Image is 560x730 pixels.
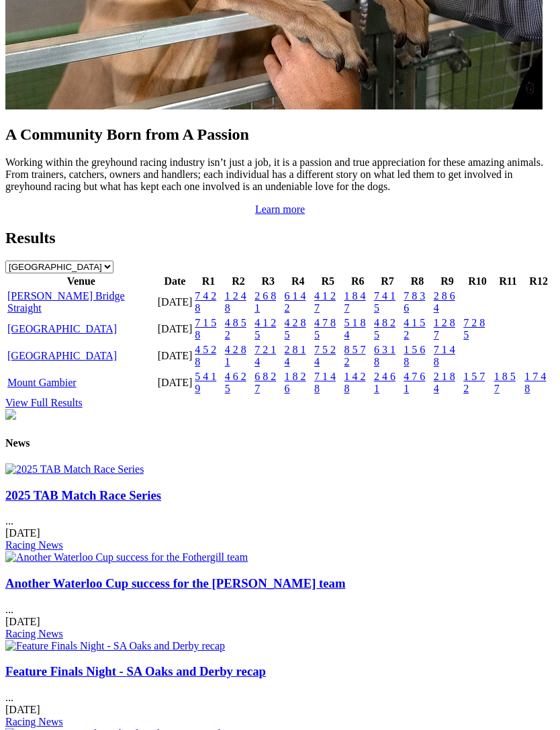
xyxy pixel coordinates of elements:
[463,371,485,394] a: 1 5 7 2
[5,576,346,590] a: Another Waterloo Cup success for the [PERSON_NAME] team
[434,317,455,340] a: 1 2 8 7
[5,488,555,552] div: ...
[374,344,395,367] a: 6 3 1 8
[285,344,306,367] a: 2 8 1 4
[195,344,216,367] a: 4 5 2 8
[5,539,63,551] a: Racing News
[7,377,77,388] a: Mount Gambier
[194,275,222,288] th: R1
[344,344,365,367] a: 8 5 7 2
[404,344,425,367] a: 1 5 6 8
[5,551,248,563] img: Another Waterloo Cup success for the Fothergill team
[314,290,336,314] a: 4 1 2 7
[374,317,395,340] a: 4 8 2 5
[5,628,63,639] a: Racing News
[5,126,555,144] h2: A Community Born from A Passion
[254,317,276,340] a: 4 1 2 5
[157,275,193,288] th: Date
[5,463,144,475] img: 2025 TAB Match Race Series
[225,317,246,340] a: 4 8 5 2
[157,316,193,342] td: [DATE]
[284,275,312,288] th: R4
[5,527,40,539] span: [DATE]
[7,290,125,314] a: [PERSON_NAME] Bridge Straight
[5,576,555,640] div: ...
[254,290,276,314] a: 2 6 8 1
[5,616,40,627] span: [DATE]
[5,229,555,247] h2: Results
[225,344,246,367] a: 4 2 8 1
[404,290,425,314] a: 7 8 3 6
[254,275,282,288] th: R3
[5,640,225,652] img: Feature Finals Night - SA Oaks and Derby recap
[7,350,117,361] a: [GEOGRAPHIC_DATA]
[195,317,216,340] a: 7 1 5 8
[5,409,16,420] img: chasers_homepage.jpg
[285,317,306,340] a: 4 2 8 5
[494,275,522,288] th: R11
[524,275,553,288] th: R12
[254,344,276,367] a: 7 2 1 4
[195,290,216,314] a: 7 4 2 8
[195,371,216,394] a: 5 4 1 9
[225,290,246,314] a: 1 2 4 8
[463,317,485,340] a: 7 2 8 5
[524,371,546,394] a: 1 7 4 8
[314,371,336,394] a: 7 1 4 8
[314,344,336,367] a: 7 5 2 4
[404,371,425,394] a: 4 7 6 1
[403,275,431,288] th: R8
[343,275,371,288] th: R6
[5,488,161,502] a: 2025 TAB Match Race Series
[404,317,425,340] a: 4 1 5 2
[5,437,555,449] h4: News
[374,290,395,314] a: 7 4 1 5
[434,344,455,367] a: 7 1 4 8
[344,290,365,314] a: 1 8 4 7
[5,156,555,193] p: Working within the greyhound racing industry isn’t just a job, it is a passion and true appreciat...
[5,397,83,408] a: View Full Results
[463,275,492,288] th: R10
[5,716,63,727] a: Racing News
[285,290,306,314] a: 6 1 4 2
[157,289,193,315] td: [DATE]
[433,275,461,288] th: R9
[5,664,266,678] a: Feature Finals Night - SA Oaks and Derby recap
[314,317,336,340] a: 4 7 8 5
[285,371,306,394] a: 1 8 2 6
[255,203,305,215] a: Learn more
[5,664,555,728] div: ...
[7,275,156,288] th: Venue
[5,704,40,715] span: [DATE]
[224,275,252,288] th: R2
[314,275,342,288] th: R5
[157,370,193,396] td: [DATE]
[373,275,402,288] th: R7
[494,371,516,394] a: 1 8 5 7
[434,290,455,314] a: 2 8 6 4
[254,371,276,394] a: 6 8 2 7
[157,343,193,369] td: [DATE]
[7,323,117,334] a: [GEOGRAPHIC_DATA]
[344,371,365,394] a: 1 4 2 8
[434,371,455,394] a: 2 1 8 4
[374,371,395,394] a: 2 4 6 1
[344,317,365,340] a: 5 1 8 4
[225,371,246,394] a: 4 6 2 5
